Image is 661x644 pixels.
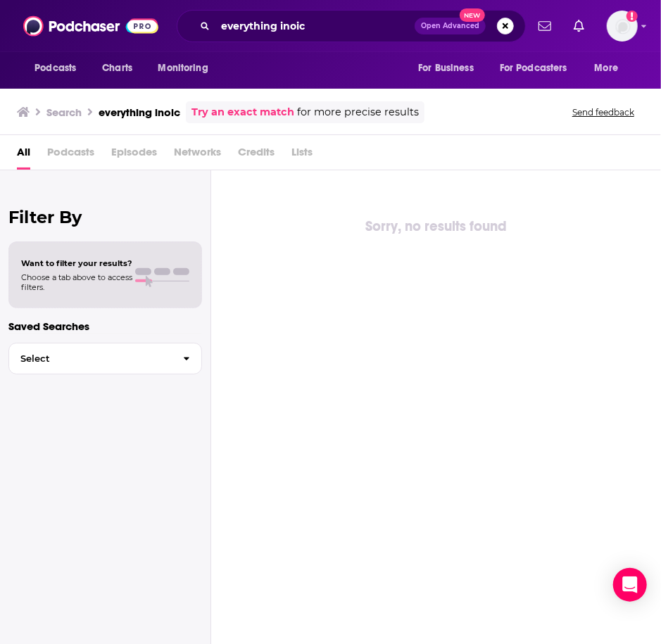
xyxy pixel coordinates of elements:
[415,18,486,34] button: Open AdvancedNew
[8,320,202,333] p: Saved Searches
[34,58,76,78] span: Podcasts
[158,58,208,78] span: Monitoring
[211,215,661,238] div: Sorry, no results found
[47,141,94,170] span: Podcasts
[25,55,94,82] button: open menu
[500,58,567,78] span: For Podcasters
[17,141,30,170] a: All
[23,13,158,39] img: Podchaser - Follow, Share and Rate Podcasts
[111,141,157,170] span: Episodes
[238,141,275,170] span: Credits
[8,343,202,374] button: Select
[297,104,419,120] span: for more precise results
[491,55,588,82] button: open menu
[174,141,221,170] span: Networks
[9,354,172,363] span: Select
[21,258,132,268] span: Want to filter your results?
[460,8,485,22] span: New
[595,58,619,78] span: More
[102,58,132,78] span: Charts
[291,141,313,170] span: Lists
[585,55,636,82] button: open menu
[46,106,82,119] h3: Search
[8,207,202,227] h2: Filter By
[191,104,294,120] a: Try an exact match
[607,11,638,42] img: User Profile
[177,10,526,42] div: Search podcasts, credits, & more...
[148,55,226,82] button: open menu
[421,23,479,30] span: Open Advanced
[215,15,415,37] input: Search podcasts, credits, & more...
[627,11,638,22] svg: Add a profile image
[93,55,141,82] a: Charts
[418,58,474,78] span: For Business
[99,106,180,119] h3: everything inoic
[21,272,132,292] span: Choose a tab above to access filters.
[607,11,638,42] button: Show profile menu
[568,106,638,118] button: Send feedback
[533,14,557,38] a: Show notifications dropdown
[613,568,647,602] div: Open Intercom Messenger
[408,55,491,82] button: open menu
[607,11,638,42] span: Logged in as Mallory813
[568,14,590,38] a: Show notifications dropdown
